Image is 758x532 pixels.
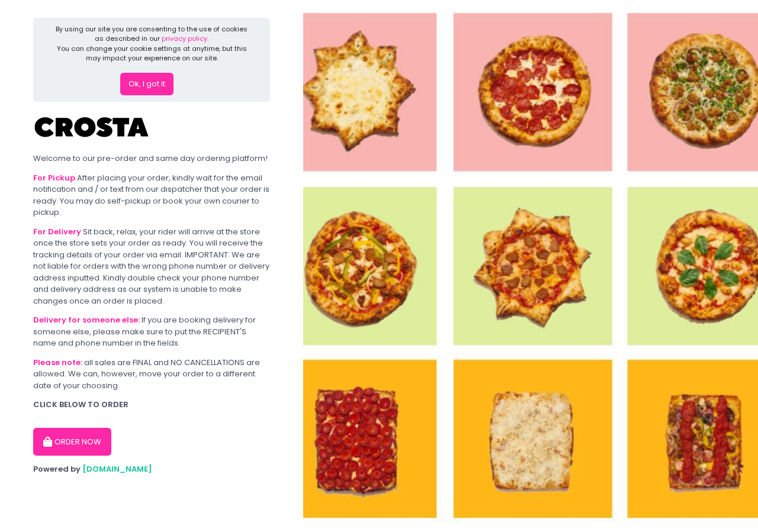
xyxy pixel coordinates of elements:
[33,314,140,325] b: Delivery for someone else:
[162,34,208,43] a: privacy policy.
[33,428,111,456] button: ORDER NOW
[33,314,270,349] div: If you are booking delivery for someone else, please make sure to put the RECIPIENT'S name and ph...
[33,172,270,218] div: After placing your order, kindly wait for the email notification and / or text from our dispatche...
[33,463,270,475] div: Powered by
[33,226,81,237] b: For Delivery
[33,226,270,307] div: Sit back, relax, your rider will arrive at the store once the store sets your order as ready. You...
[33,172,75,183] b: For Pickup
[33,153,270,165] div: Welcome to our pre-order and same day ordering platform!
[33,399,270,411] div: CLICK BELOW TO ORDER
[53,24,250,63] div: By using our site you are consenting to the use of cookies as described in our You can change you...
[33,357,270,392] div: all sales are FINAL and NO CANCELLATIONS are allowed. We can, however, move your order to a diffe...
[33,109,152,145] img: Crosta Pizzeria
[33,357,82,368] b: Please note:
[120,73,174,95] button: Ok, I got it
[82,463,152,475] a: [DOMAIN_NAME]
